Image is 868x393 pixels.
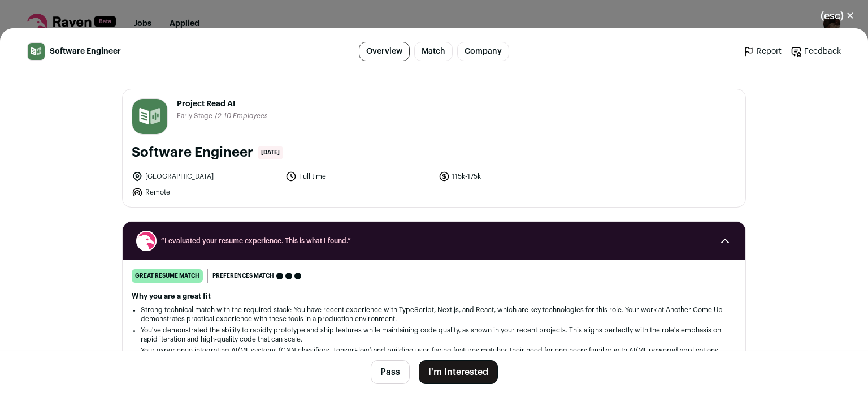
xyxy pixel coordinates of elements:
[132,292,736,301] h2: Why you are a great fit
[161,236,707,245] span: “I evaluated your resume experience. This is what I found.”
[212,270,274,282] span: Preferences match
[419,360,498,384] button: I'm Interested
[28,43,45,60] img: 8b7713988051a83810823a5ed8102a5611224d43d1ff57e4b7742cf17148b0df.jpg
[439,171,585,182] li: 115k-175k
[359,42,410,61] a: Overview
[285,171,432,182] li: Full time
[132,144,253,162] h1: Software Engineer
[177,98,268,110] span: Project Read AI
[215,112,268,120] li: /
[141,326,727,344] li: You've demonstrated the ability to rapidly prototype and ship features while maintaining code qua...
[141,305,727,323] li: Strong technical match with the required stack: You have recent experience with TypeScript, Next....
[258,146,283,159] span: [DATE]
[807,3,868,28] button: Close modal
[50,46,121,57] span: Software Engineer
[457,42,509,61] a: Company
[132,99,167,134] img: 8b7713988051a83810823a5ed8102a5611224d43d1ff57e4b7742cf17148b0df.jpg
[132,269,203,283] div: great resume match
[414,42,453,61] a: Match
[791,46,841,57] a: Feedback
[132,187,279,198] li: Remote
[177,112,215,120] li: Early Stage
[141,346,727,364] li: Your experience integrating AI/ML systems (CNN classifiers, TensorFlow) and building user-facing ...
[371,360,410,384] button: Pass
[743,46,782,57] a: Report
[218,113,268,119] span: 2-10 Employees
[132,171,279,182] li: [GEOGRAPHIC_DATA]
